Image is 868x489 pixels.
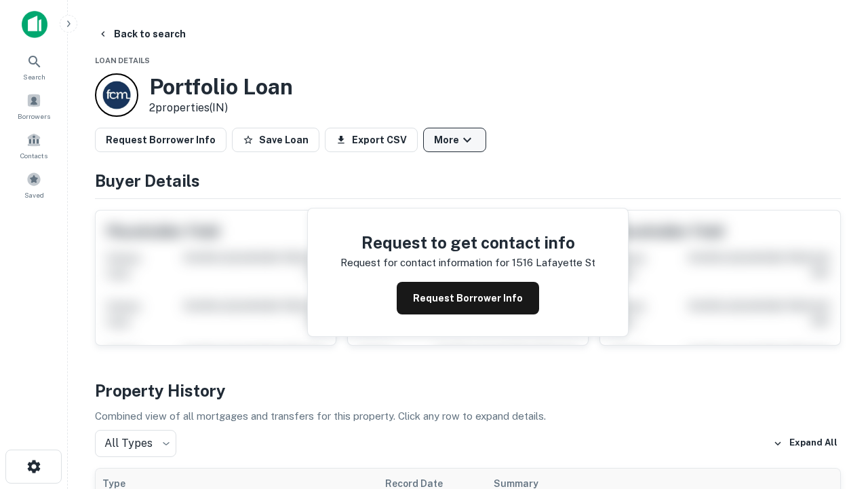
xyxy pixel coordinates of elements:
span: Loan Details [95,56,150,65]
button: Request Borrower Info [95,128,226,152]
p: Combined view of all mortgages and transfers for this property. Click any row to expand details. [95,408,841,424]
button: Expand All [770,433,841,454]
span: Saved [24,189,44,200]
a: Saved [4,166,64,203]
button: Back to search [92,22,191,46]
a: Contacts [4,127,64,164]
button: Request Borrower Info [397,282,539,314]
h4: Request to get contact info [340,230,595,255]
span: Contacts [20,150,47,161]
iframe: Chat Widget [800,380,868,446]
span: Borrowers [18,111,50,122]
span: Search [23,71,45,82]
h3: Portfolio Loan [149,74,293,100]
p: 1516 lafayette st [512,255,595,271]
h4: Buyer Details [95,168,841,193]
button: More [423,128,486,152]
h4: Property History [95,378,841,403]
button: Save Loan [232,128,319,152]
a: Borrowers [4,88,64,124]
p: Request for contact information for [340,255,509,271]
button: Export CSV [325,128,418,152]
a: Search [4,48,64,85]
p: 2 properties (IN) [149,100,293,116]
div: All Types [95,430,176,457]
img: capitalize-icon.png [22,11,47,38]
